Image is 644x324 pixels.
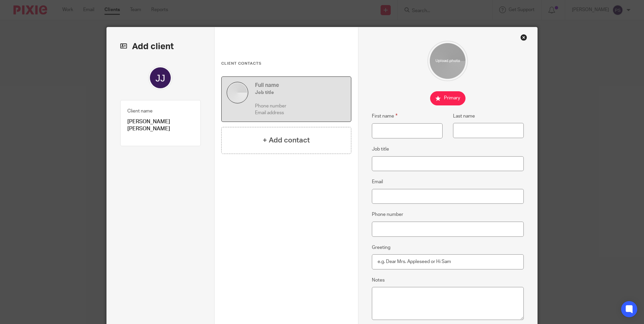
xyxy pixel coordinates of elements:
label: First name [372,112,397,120]
h2: Add client [120,41,201,52]
label: Email [372,179,383,185]
label: Job title [372,146,389,153]
h4: + Add contact [263,135,310,145]
p: Email address [255,109,346,116]
div: Close this dialog window [520,34,527,41]
h4: Full name [255,82,346,89]
label: Last name [453,113,475,120]
img: default.jpg [227,82,248,103]
label: Phone number [372,211,403,218]
label: Client name [127,108,153,115]
h3: Client contacts [221,61,351,66]
label: Notes [372,277,385,284]
p: Phone number [255,103,346,109]
p: [PERSON_NAME] [PERSON_NAME] [127,118,194,133]
input: e.g. Dear Mrs. Appleseed or Hi Sam [372,254,524,269]
img: svg%3E [148,66,172,90]
h5: Job title [255,89,346,96]
label: Greeting [372,244,390,251]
